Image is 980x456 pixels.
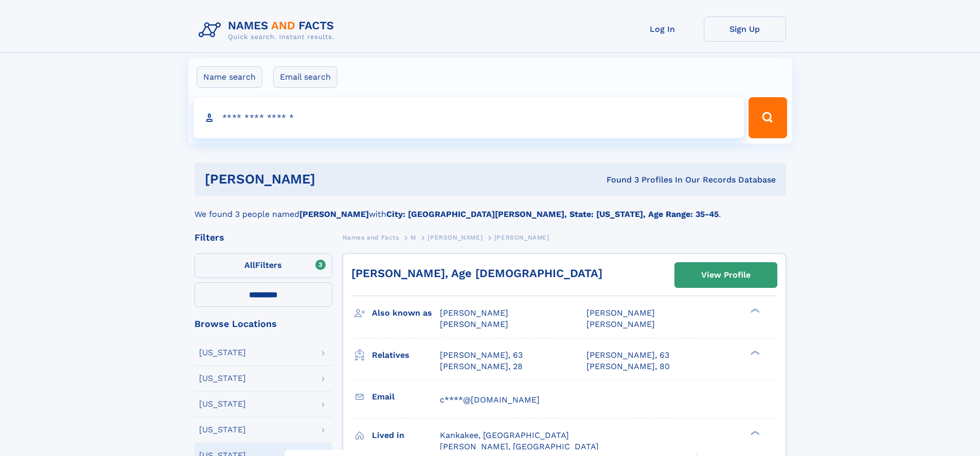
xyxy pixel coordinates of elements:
div: ❯ [748,307,760,314]
div: ❯ [748,349,760,356]
button: Search Button [749,97,787,138]
div: [US_STATE] [199,374,246,382]
a: Sign Up [704,16,786,42]
span: All [244,260,255,270]
label: Filters [194,253,332,278]
span: [PERSON_NAME] [494,234,549,241]
span: [PERSON_NAME] [427,234,483,241]
span: M [411,234,416,241]
h3: Lived in [372,427,440,444]
b: [PERSON_NAME] [299,209,369,219]
h3: Email [372,388,440,406]
h1: [PERSON_NAME] [205,173,461,186]
div: Filters [194,233,332,242]
a: [PERSON_NAME], 63 [586,350,669,361]
label: Email search [273,66,337,88]
span: [PERSON_NAME] [440,308,508,318]
img: Logo Names and Facts [194,16,343,44]
h3: Also known as [372,304,440,322]
div: [US_STATE] [199,349,246,357]
input: search input [193,97,744,138]
a: Names and Facts [343,231,399,244]
h3: Relatives [372,346,440,364]
label: Name search [197,66,262,88]
div: ❯ [748,429,760,436]
div: [US_STATE] [199,400,246,408]
div: Browse Locations [194,319,332,329]
a: [PERSON_NAME], 28 [440,361,523,372]
div: View Profile [701,263,751,287]
div: Found 3 Profiles In Our Records Database [461,174,776,186]
div: We found 3 people named with . [194,196,786,221]
a: M [411,231,416,244]
span: [PERSON_NAME] [586,319,655,329]
span: [PERSON_NAME] [440,319,508,329]
span: [PERSON_NAME] [586,308,655,318]
a: View Profile [675,263,777,287]
b: City: [GEOGRAPHIC_DATA][PERSON_NAME], State: [US_STATE], Age Range: 35-45 [386,209,719,219]
a: [PERSON_NAME], 80 [586,361,670,372]
div: [US_STATE] [199,426,246,434]
span: Kankakee, [GEOGRAPHIC_DATA] [440,430,569,440]
a: [PERSON_NAME], 63 [440,350,523,361]
a: Log In [621,16,704,42]
a: [PERSON_NAME], Age [DEMOGRAPHIC_DATA] [351,267,602,280]
a: [PERSON_NAME] [427,231,483,244]
span: [PERSON_NAME], [GEOGRAPHIC_DATA] [440,442,599,451]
